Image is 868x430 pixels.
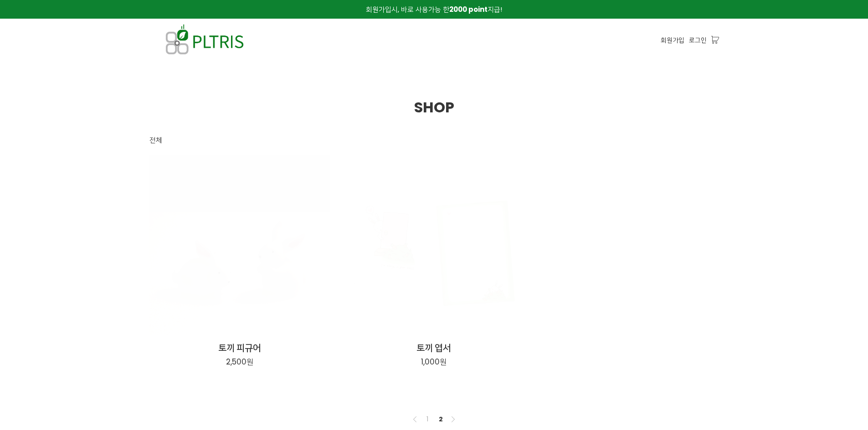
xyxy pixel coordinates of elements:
[689,35,707,45] a: 로그인
[414,97,454,117] span: SHOP
[661,35,684,45] a: 회원가입
[422,414,433,425] a: 1
[449,5,488,14] strong: 2000 point
[436,414,447,425] a: 2
[226,357,253,367] p: 2,500원
[366,5,502,14] span: 회원가입시, 바로 사용가능 한 지급!
[149,135,162,146] div: 전체
[149,341,330,354] h2: 토끼 피규어
[421,357,447,367] p: 1,000원
[344,341,524,368] a: 토끼 엽서 1,000원
[344,341,524,354] h2: 토끼 엽서
[149,341,330,368] a: 토끼 피규어 2,500원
